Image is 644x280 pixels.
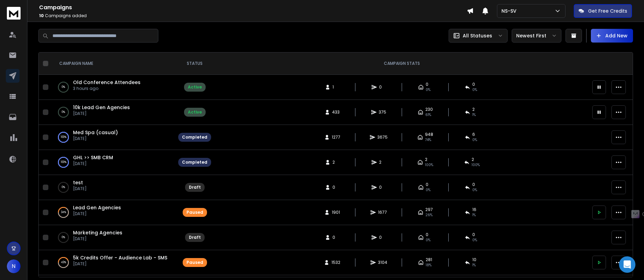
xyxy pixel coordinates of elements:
[73,111,130,116] p: [DATE]
[61,134,66,141] p: 100 %
[51,175,174,200] td: 0%test[DATE]
[174,52,215,75] th: STATUS
[61,159,66,166] p: 100 %
[378,260,387,265] span: 3104
[73,229,122,236] a: Marketing Agencies
[619,256,635,273] div: Open Intercom Messenger
[425,207,433,212] span: 297
[472,187,477,193] span: 0%
[425,162,433,168] span: 100 %
[472,107,475,112] span: 2
[73,261,167,267] p: [DATE]
[62,109,65,116] p: 0 %
[73,79,141,86] a: Old Conference Attendees
[51,100,174,125] td: 0%10k Lead Gen Agencies[DATE]
[472,132,475,137] span: 6
[472,112,476,118] span: 1 %
[186,260,203,265] div: Paused
[7,259,21,273] button: N
[425,112,431,118] span: 61 %
[574,4,632,18] button: Get Free Credits
[7,7,21,20] img: logo
[51,75,174,100] td: 0%Old Conference Attendees3 hours ago
[426,262,432,268] span: 18 %
[73,254,167,261] a: 5k Credits Offer - Audience Lab - SMS
[379,160,386,165] span: 2
[591,29,633,43] button: Add New
[73,104,130,111] span: 10k Lead Gen Agencies
[189,235,201,240] div: Draft
[73,154,113,161] a: GHL >> SMB CRM
[379,84,386,90] span: 0
[331,260,340,265] span: 1532
[332,84,339,90] span: 1
[39,13,44,19] span: 10
[73,211,121,217] p: [DATE]
[426,87,430,93] span: 0%
[188,84,202,90] div: Active
[472,157,474,162] span: 2
[62,84,65,91] p: 0 %
[472,162,480,168] span: 100 %
[425,137,431,143] span: 74 %
[182,135,207,140] div: Completed
[472,207,476,212] span: 16
[379,185,386,190] span: 0
[332,160,339,165] span: 2
[426,257,432,262] span: 281
[425,107,433,112] span: 230
[51,200,174,225] td: 34%Lead Gen Agencies[DATE]
[332,135,340,140] span: 1277
[186,210,203,215] div: Paused
[189,185,201,190] div: Draft
[426,182,428,187] span: 0
[472,237,477,243] span: 0%
[472,212,476,218] span: 1 %
[472,87,477,93] span: 0%
[73,186,87,191] p: [DATE]
[215,52,588,75] th: CAMPAIGN STATS
[472,232,475,237] span: 0
[426,187,430,193] span: 0%
[61,259,66,266] p: 43 %
[332,185,339,190] span: 0
[73,179,83,186] a: test
[425,212,433,218] span: 26 %
[472,257,476,262] span: 10
[472,82,475,87] span: 0
[73,129,118,136] a: Med Spa (casual)
[472,137,477,143] span: 0 %
[472,182,475,187] span: 0
[62,234,65,241] p: 0 %
[73,136,118,141] p: [DATE]
[39,3,467,12] h1: Campaigns
[51,150,174,175] td: 100%GHL >> SMB CRM[DATE]
[426,82,428,87] span: 0
[588,8,627,14] p: Get Free Credits
[378,210,387,215] span: 1677
[61,209,66,216] p: 34 %
[463,32,492,39] p: All Statuses
[182,160,207,165] div: Completed
[332,235,339,240] span: 0
[73,161,113,166] p: [DATE]
[39,13,467,19] p: Campaigns added
[501,8,519,14] p: NS-SV
[426,232,428,237] span: 0
[73,204,121,211] a: Lead Gen Agencies
[62,184,65,191] p: 0 %
[332,109,340,115] span: 433
[73,236,122,242] p: [DATE]
[51,52,174,75] th: CAMPAIGN NAME
[332,210,340,215] span: 1901
[188,109,202,115] div: Active
[426,237,430,243] span: 0%
[425,132,433,137] span: 948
